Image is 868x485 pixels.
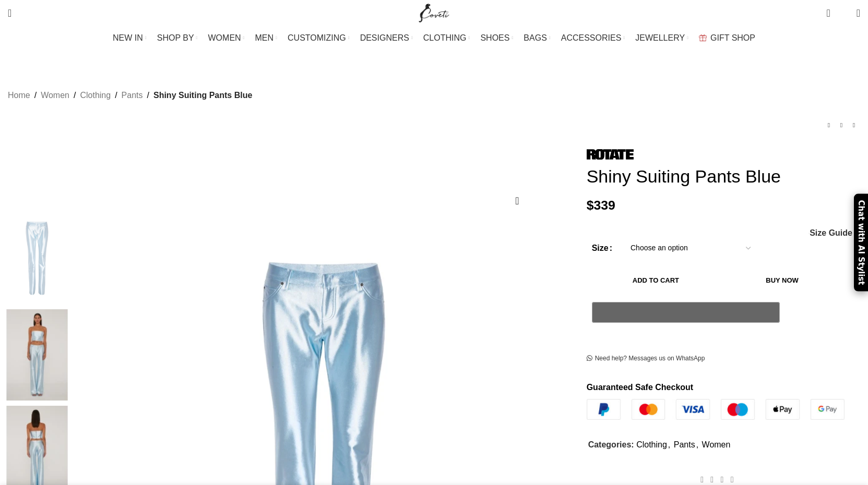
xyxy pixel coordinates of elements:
[423,28,470,48] a: CLOTHING
[208,28,245,48] a: WOMEN
[668,438,670,452] span: ,
[809,229,852,237] a: Size Guide
[838,3,849,23] div: My Wishlist
[561,33,622,43] span: ACCESSORIES
[480,28,513,48] a: SHOES
[725,270,839,292] button: Buy now
[122,89,143,102] a: Pants
[360,33,409,43] span: DESIGNERS
[699,28,755,48] a: GIFT SHOP
[80,89,111,102] a: Clothing
[635,28,688,48] a: JEWELLERY
[423,33,467,43] span: CLOTHING
[255,28,277,48] a: MEN
[587,383,694,392] strong: Guaranteed Safe Checkout
[587,166,860,187] h1: Shiny Suiting Pants Blue
[255,33,274,43] span: MEN
[588,440,634,449] span: Categories:
[840,10,848,18] span: 0
[417,8,451,17] a: Site logo
[524,33,546,43] span: BAGS
[674,440,695,449] a: Pants
[635,33,685,43] span: JEWELLERY
[827,5,835,13] span: 0
[3,3,17,23] a: Search
[702,440,731,449] a: Women
[157,33,194,43] span: SHOP BY
[590,329,782,330] iframe: Secure payment input frame
[696,438,698,452] span: ,
[41,89,69,102] a: Women
[288,33,346,43] span: CUSTOMIZING
[587,355,705,363] a: Need help? Messages us on WhatsApp
[587,198,615,212] bdi: 339
[8,89,30,102] a: Home
[208,33,241,43] span: WOMEN
[823,119,835,131] a: Previous product
[153,89,252,102] span: Shiny Suiting Pants Blue
[561,28,625,48] a: ACCESSORIES
[113,33,143,43] span: NEW IN
[592,302,780,323] button: Pay with GPay
[5,212,69,304] img: Shiny Suiting Pants Blue
[710,33,755,43] span: GIFT SHOP
[592,241,612,255] label: Size
[524,28,550,48] a: BAGS
[8,89,252,102] nav: Breadcrumb
[113,28,147,48] a: NEW IN
[587,198,594,212] span: $
[288,28,350,48] a: CUSTOMIZING
[592,270,720,292] button: Add to cart
[157,28,198,48] a: SHOP BY
[3,28,865,48] div: Main navigation
[699,34,707,41] img: GiftBag
[821,3,835,23] a: 0
[360,28,413,48] a: DESIGNERS
[848,119,860,131] a: Next product
[5,309,69,401] img: Rotate Birger Christensen dress
[587,149,634,160] img: Rotate Birger Christensen
[587,399,845,420] img: guaranteed-safe-checkout-bordered.j
[636,440,667,449] a: Clothing
[480,33,509,43] span: SHOES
